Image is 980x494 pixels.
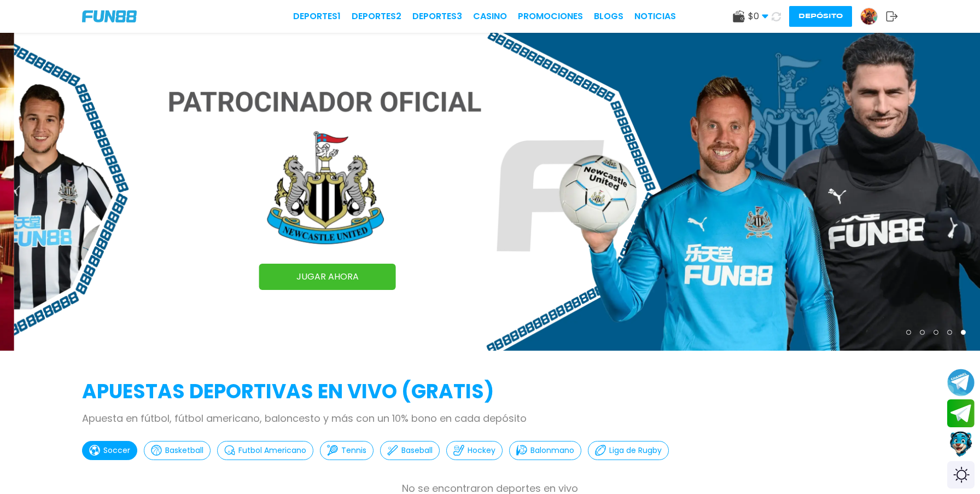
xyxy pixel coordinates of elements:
button: Tennis [320,441,374,460]
button: Hockey [446,441,503,460]
p: Liga de Rugby [609,445,662,456]
p: Hockey [468,445,495,456]
button: Join telegram channel [947,368,975,397]
p: Apuesta en fútbol, fútbol americano, baloncesto y más con un 10% bono en cada depósito [82,411,898,426]
button: Join telegram [947,399,975,428]
button: Contact customer service [947,430,975,458]
a: Promociones [518,10,583,23]
p: Futbol Americano [238,445,306,456]
a: CASINO [473,10,507,23]
p: Balonmano [530,445,574,456]
img: Avatar [861,8,877,25]
a: Deportes2 [352,10,401,23]
a: Avatar [860,8,886,25]
button: Baseball [380,441,440,460]
button: Liga de Rugby [588,441,669,460]
a: Deportes3 [412,10,462,23]
button: Balonmano [509,441,581,460]
p: Tennis [341,445,366,456]
img: Company Logo [82,10,137,22]
a: NOTICIAS [634,10,676,23]
div: Switch theme [947,461,975,489]
p: Soccer [103,445,130,456]
p: Basketball [165,445,203,456]
a: Deportes1 [293,10,341,23]
h2: APUESTAS DEPORTIVAS EN VIVO (gratis) [82,377,898,406]
a: JUGAR AHORA [259,264,396,290]
button: Futbol Americano [217,441,313,460]
button: Soccer [82,441,137,460]
button: Depósito [789,6,852,27]
button: Basketball [144,441,211,460]
span: $ 0 [748,10,768,23]
a: BLOGS [594,10,623,23]
p: Baseball [401,445,433,456]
